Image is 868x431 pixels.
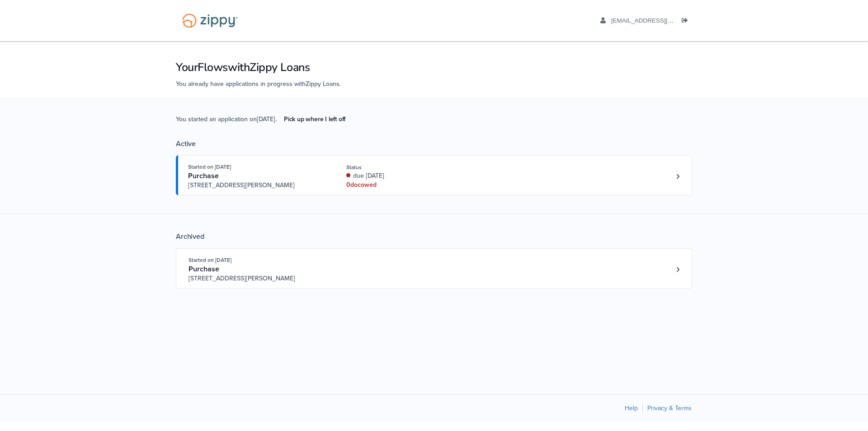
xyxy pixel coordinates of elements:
a: Open loan 4228033 [176,155,692,195]
div: 0 doc owed [346,180,467,189]
a: Help [625,404,638,412]
div: Status [346,163,467,171]
img: Logo [176,9,244,32]
span: Purchase [188,171,219,180]
span: Started on [DATE] [189,257,231,263]
a: Privacy & Terms [647,404,692,412]
a: Loan number 3802615 [671,263,684,276]
a: Log out [682,17,692,26]
a: Open loan 3802615 [176,248,692,289]
div: Archived [176,232,692,241]
div: Active [176,139,692,148]
span: aaboley88@icloud.com [611,17,715,24]
a: Loan number 4228033 [671,170,684,183]
span: Started on [DATE] [188,164,231,170]
div: due [DATE] [346,171,467,180]
span: [STREET_ADDRESS][PERSON_NAME] [188,181,326,190]
a: edit profile [600,17,715,26]
span: Purchase [189,265,219,274]
span: [STREET_ADDRESS][PERSON_NAME] [189,274,326,283]
span: You started an application on [DATE] . [176,114,353,139]
h1: Your Flows with Zippy Loans [176,60,692,75]
span: You already have applications in progress with Zippy Loans . [176,80,341,88]
a: Pick up where I left off [277,112,353,127]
